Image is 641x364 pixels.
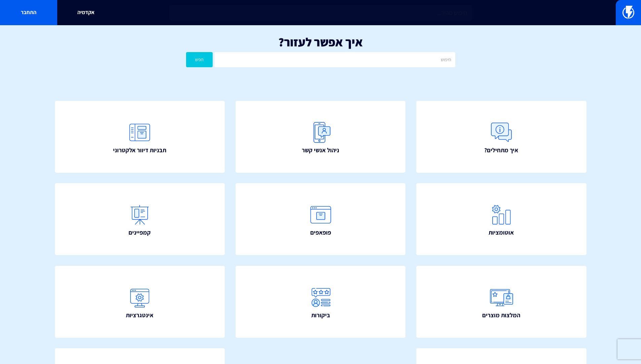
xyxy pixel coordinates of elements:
[482,311,520,320] span: המלצות מוצרים
[484,146,518,155] span: איך מתחילים?
[214,52,455,67] input: חיפוש
[310,228,331,237] span: פופאפים
[126,311,153,320] span: אינטגרציות
[113,146,166,155] span: תבניות דיוור אלקטרוני
[55,101,225,173] a: תבניות דיוור אלקטרוני
[55,266,225,338] a: אינטגרציות
[311,311,330,320] span: ביקורות
[302,146,339,155] span: ניהול אנשי קשר
[236,101,406,173] a: ניהול אנשי קשר
[129,228,151,237] span: קמפיינים
[236,183,406,255] a: פופאפים
[416,266,586,338] a: המלצות מוצרים
[169,5,472,21] input: חיפוש מהיר...
[186,52,213,67] button: חפש
[10,35,631,49] h1: איך אפשר לעזור?
[416,101,586,173] a: איך מתחילים?
[489,228,514,237] span: אוטומציות
[55,183,225,255] a: קמפיינים
[416,183,586,255] a: אוטומציות
[236,266,406,338] a: ביקורות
